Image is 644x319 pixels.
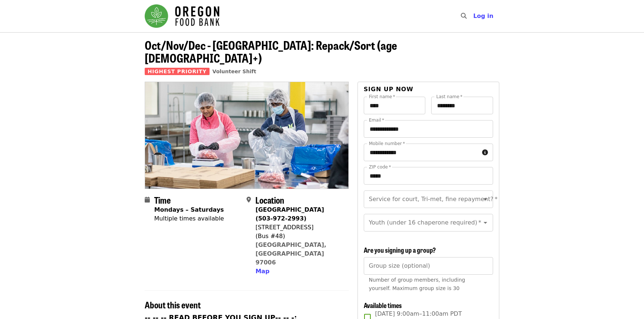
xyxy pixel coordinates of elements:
input: Email [364,120,493,138]
input: Last name [431,97,493,114]
span: Map [255,268,269,275]
button: Open [480,218,491,228]
i: calendar icon [145,196,150,203]
span: Oct/Nov/Dec - [GEOGRAPHIC_DATA]: Repack/Sort (age [DEMOGRAPHIC_DATA]+) [145,36,397,66]
img: Oregon Food Bank - Home [145,4,219,28]
i: search icon [461,12,467,19]
span: Sign up now [364,86,414,93]
a: [GEOGRAPHIC_DATA], [GEOGRAPHIC_DATA] 97006 [255,241,326,266]
input: [object Object] [364,257,493,275]
label: Mobile number [369,141,405,146]
div: [STREET_ADDRESS] [255,223,343,232]
a: Volunteer Shift [212,68,256,74]
label: Email [369,118,384,122]
button: Log in [467,9,499,23]
input: Mobile number [364,144,479,161]
input: Search [471,7,477,25]
label: First name [369,94,395,99]
span: Location [255,193,284,206]
span: Available times [364,300,402,310]
span: Time [154,193,171,206]
span: Are you signing up a group? [364,245,436,255]
label: ZIP code [369,165,391,169]
img: Oct/Nov/Dec - Beaverton: Repack/Sort (age 10+) organized by Oregon Food Bank [145,82,348,188]
input: First name [364,97,426,114]
i: map-marker-alt icon [247,196,251,203]
button: Open [480,194,491,204]
div: Multiple times available [154,214,224,223]
button: Map [255,267,269,276]
span: Number of group members, including yourself. Maximum group size is 30 [369,277,465,291]
i: circle-info icon [482,149,488,156]
strong: [GEOGRAPHIC_DATA] (503-972-2993) [255,206,324,222]
span: About this event [145,298,201,311]
strong: Mondays – Saturdays [154,206,224,213]
label: Last name [436,94,462,99]
input: ZIP code [364,167,493,185]
span: Highest Priority [145,68,210,75]
div: (Bus #48) [255,232,343,241]
span: Log in [473,12,493,19]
